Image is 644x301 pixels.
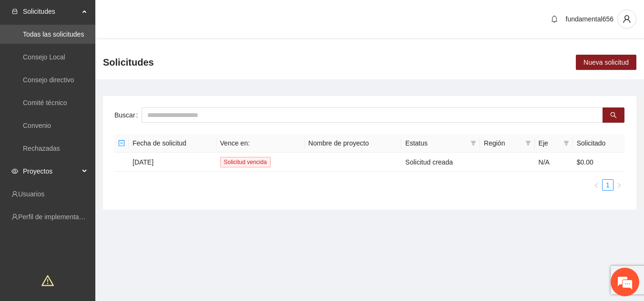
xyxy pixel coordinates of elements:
button: left [591,179,602,191]
span: eye [11,168,18,175]
span: Solicitudes [103,55,154,70]
li: Next Page [613,179,625,191]
a: Convenio [23,122,51,129]
span: Proyectos [23,162,79,181]
span: right [616,183,622,188]
span: Solicitudes [23,2,79,21]
span: search [610,112,617,119]
span: filter [562,136,571,150]
button: right [613,179,625,191]
a: Perfil de implementadora [18,213,92,221]
li: 1 [602,179,613,191]
div: Minimizar ventana de chat en vivo [156,5,179,28]
th: Vence en: [216,134,305,153]
a: Rechazadas [23,145,60,152]
span: filter [470,140,476,146]
td: [DATE] [129,153,216,172]
th: Nombre de proyecto [305,134,402,153]
button: search [603,107,624,123]
div: Chatee con nosotros ahora [50,49,160,61]
a: 1 [603,180,613,190]
span: left [593,183,599,188]
span: Estamos en línea. [55,97,132,193]
span: Estatus [405,138,467,148]
button: bell [547,11,562,27]
li: Previous Page [591,179,602,191]
span: Región [484,138,521,148]
th: Solicitado [573,134,625,153]
a: Todas las solicitudes [23,30,84,38]
textarea: Escriba su mensaje y pulse “Intro” [5,200,182,233]
th: Fecha de solicitud [129,134,216,153]
span: Solicitud vencida [220,157,271,167]
span: inbox [11,8,18,15]
td: N/A [535,153,573,172]
label: Buscar [114,107,142,123]
td: Solicitud creada [401,153,480,172]
td: $0.00 [573,153,625,172]
span: warning [41,274,54,287]
span: filter [525,140,531,146]
span: Nueva solicitud [583,57,629,68]
span: minus-square [118,140,125,146]
span: bell [547,15,562,23]
span: filter [563,140,569,146]
span: filter [523,136,533,150]
span: Eje [539,138,560,148]
a: Usuarios [18,190,44,198]
a: Consejo directivo [23,76,74,84]
a: Comité técnico [23,99,67,107]
button: user [617,10,636,29]
span: user [618,15,636,23]
span: fundamental656 [566,15,613,23]
button: Nueva solicitud [576,55,636,70]
span: filter [469,136,478,150]
a: Consejo Local [23,53,65,61]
